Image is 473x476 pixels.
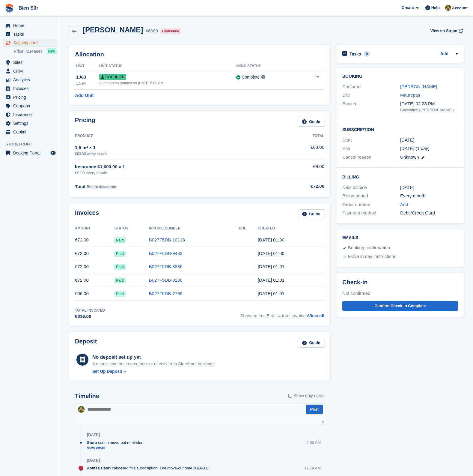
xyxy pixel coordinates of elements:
[75,144,271,151] div: 1,5 m² × 1
[342,184,400,191] div: Next invoice
[5,141,60,147] span: Storefront
[75,131,271,141] th: Product
[149,277,183,283] a: B027F5DB-8296
[3,76,57,84] a: menu
[49,149,57,157] a: Preview store
[3,93,57,101] a: menu
[149,224,239,233] th: Invoice Number
[75,233,114,247] td: €72.00
[78,406,85,413] img: Matthieu Burnand
[3,84,57,93] a: menu
[258,251,284,256] time: 2025-08-01 23:00:07 UTC
[87,446,145,451] a: View email
[402,5,414,11] span: Create
[258,237,284,242] time: 2025-09-01 23:00:06 UTC
[3,119,57,127] a: menu
[75,163,271,170] div: Insurance €1,000.00 × 1
[76,81,99,86] div: 1,5 m²
[114,291,125,297] span: Paid
[298,209,324,219] a: Guide
[3,102,57,110] a: menu
[258,264,284,269] time: 2025-07-01 23:01:19 UTC
[13,128,49,136] span: Capital
[13,76,49,84] span: Analytics
[342,201,400,208] div: Order number
[308,313,324,318] a: View all
[239,224,258,233] th: Due
[13,93,49,101] span: Pricing
[258,277,284,283] time: 2025-06-01 23:01:18 UTC
[13,110,49,119] span: Insurance
[149,251,183,256] a: B027F5DB-9483
[75,287,114,301] td: €66.00
[75,184,85,189] span: Total
[271,160,324,179] td: €9.00
[3,67,57,75] a: menu
[400,100,458,107] div: [DATE] 02:23 PM
[350,51,361,57] h2: Tasks
[288,393,292,399] input: Show only notes
[400,146,430,151] span: [DATE] (1 day)
[145,28,158,34] div: 46889
[114,277,125,283] span: Paid
[13,149,49,157] span: Booking Portal
[75,51,324,58] h2: Allocation
[348,253,396,260] div: Move in day instructions
[75,151,271,157] div: €63.00 every month
[400,201,408,208] a: Add
[342,235,458,240] h2: Emails
[75,260,114,274] td: €72.00
[92,368,216,375] a: Set Up Deposit
[92,361,216,367] p: A deposit can be created here or directly from Storefront bookings.
[430,28,457,34] span: View on Stripe
[14,49,43,54] span: Price increases
[76,74,99,81] div: 1J83
[114,264,125,270] span: Paid
[342,100,400,113] div: Booked
[114,224,149,233] th: Status
[400,193,458,199] div: Every month
[87,458,100,463] div: [DATE]
[75,92,94,99] a: Add Unit
[87,465,213,471] div: cancelled this subscription. The move-out date is [DATE]
[400,137,414,144] time: 2024-08-01 23:00:00 UTC
[288,393,324,399] label: Show only notes
[99,61,236,71] th: Unit Status
[114,237,125,243] span: Paid
[258,224,324,233] th: Created
[13,30,49,38] span: Tasks
[75,247,114,260] td: €72.00
[75,117,95,127] h2: Pricing
[75,393,99,400] h2: Timeline
[13,84,49,93] span: Invoices
[271,131,324,141] th: Total
[400,184,458,191] div: [DATE]
[3,110,57,119] a: menu
[13,39,49,47] span: Subscriptions
[16,3,41,13] a: Bien Sûr
[306,440,321,445] div: 6:00 AM
[14,48,57,55] a: Price increases NEW
[452,5,468,11] span: Account
[87,440,145,445] div: sent a move-out reminder
[428,26,464,36] a: View on Stripe
[342,193,400,199] div: Billing period
[342,145,400,152] div: End
[242,74,260,80] div: Complete
[236,61,297,71] th: Sync Status
[13,102,49,110] span: Coupons
[400,210,458,217] div: Debit/Credit Card
[87,465,111,471] span: Asmaa Habri
[342,289,458,298] div: Not confirmed
[83,26,143,34] h2: [PERSON_NAME]
[75,274,114,287] td: €72.00
[3,58,57,67] a: menu
[440,51,448,58] a: Add
[258,291,284,296] time: 2025-05-01 23:01:30 UTC
[271,141,324,160] td: €63.00
[87,185,116,189] span: Before discounts
[400,107,458,113] div: Backoffice ([PERSON_NAME])
[271,183,324,190] div: €72.00
[3,39,57,47] a: menu
[364,51,370,57] div: 0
